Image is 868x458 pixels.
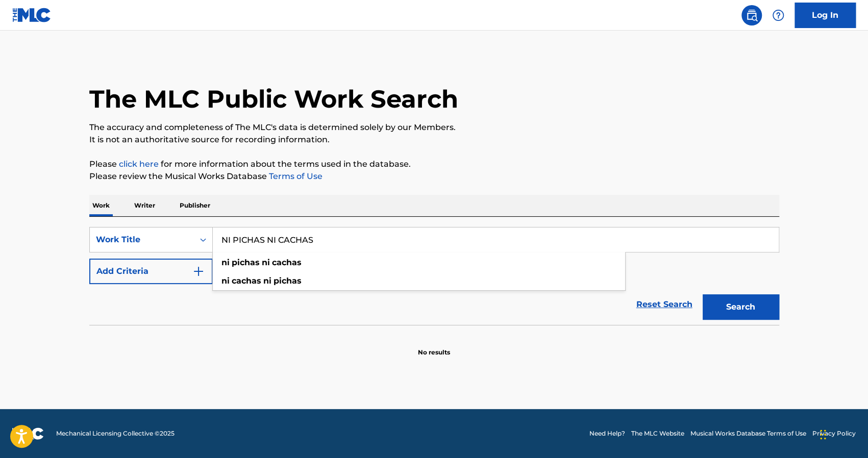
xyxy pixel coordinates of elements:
[262,258,270,267] strong: ni
[221,258,230,267] strong: ni
[89,158,779,170] p: Please for more information about the terms used in the database.
[131,195,158,216] p: Writer
[263,276,271,286] strong: ni
[746,9,758,21] img: search
[812,429,856,438] a: Privacy Policy
[272,258,302,267] strong: cachas
[768,5,788,26] div: Help
[631,293,698,316] a: Reset Search
[221,276,230,286] strong: ni
[56,429,175,438] span: Mechanical Licensing Collective © 2025
[12,8,52,22] img: MLC Logo
[89,170,779,183] p: Please review the Musical Works Database
[89,121,779,134] p: The accuracy and completeness of The MLC's data is determined solely by our Members.
[89,195,113,216] p: Work
[418,336,450,357] p: No results
[690,429,806,438] a: Musical Works Database Terms of Use
[267,171,323,181] a: Terms of Use
[232,276,261,286] strong: cachas
[772,9,784,21] img: help
[631,429,684,438] a: The MLC Website
[96,234,188,246] div: Work Title
[820,419,826,450] div: Drag
[12,427,44,440] img: logo
[119,159,159,169] a: click here
[177,195,213,216] p: Publisher
[192,265,205,277] img: 9d2ae6d4665cec9f34b9.svg
[89,134,779,146] p: It is not an authoritative source for recording information.
[89,84,458,114] h1: The MLC Public Work Search
[795,3,856,28] a: Log In
[703,294,779,320] button: Search
[589,429,625,438] a: Need Help?
[89,227,779,325] form: Search Form
[232,258,260,267] strong: pichas
[817,409,868,458] iframe: Chat Widget
[741,5,762,26] a: Public Search
[89,259,213,284] button: Add Criteria
[274,276,302,286] strong: pichas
